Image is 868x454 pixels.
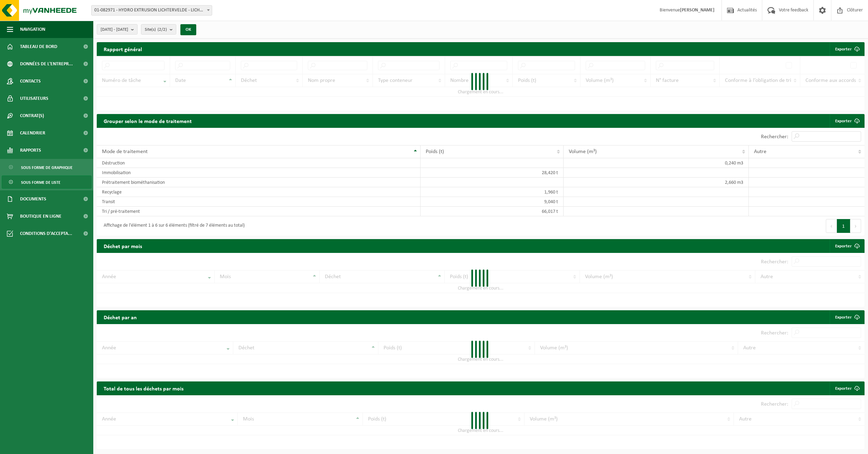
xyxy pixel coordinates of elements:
[830,42,864,56] button: Exporter
[97,197,421,207] td: Transit
[97,381,190,395] h2: Total de tous les déchets par mois
[92,6,212,15] span: 01-082971 - HYDRO EXTRUSION LICHTERVELDE - LICHTERVELDE
[158,27,167,32] count: (2/2)
[421,168,564,178] td: 28,420 t
[20,38,57,55] span: Tableau de bord
[761,134,788,140] label: Rechercher:
[100,220,245,232] div: Affichage de l'élément 1 à 6 sur 6 éléments (filtré de 7 éléments au total)
[20,124,45,142] span: Calendrier
[97,187,421,197] td: Recyclage
[97,42,149,56] h2: Rapport général
[20,142,41,159] span: Rapports
[20,225,72,242] span: Conditions d'accepta...
[830,239,864,253] a: Exporter
[97,310,144,324] h2: Déchet par an
[2,161,92,174] a: Sous forme de graphique
[564,178,749,187] td: 2,660 m3
[97,207,421,216] td: Tri / pré-traitement
[20,190,46,208] span: Documents
[421,207,564,216] td: 66,017 t
[20,55,73,73] span: Données de l'entrepr...
[180,24,196,35] button: OK
[680,8,715,13] strong: [PERSON_NAME]
[837,219,850,233] button: 1
[830,114,864,128] a: Exporter
[102,149,148,154] span: Mode de traitement
[97,178,421,187] td: Prétraitement biométhanisation
[20,21,45,38] span: Navigation
[97,158,421,168] td: Déstruction
[97,114,199,127] h2: Grouper selon le mode de traitement
[20,90,48,107] span: Utilisateurs
[91,5,212,16] span: 01-082971 - HYDRO EXTRUSION LICHTERVELDE - LICHTERVELDE
[421,187,564,197] td: 1,960 t
[421,197,564,207] td: 9,040 t
[426,149,444,154] span: Poids (t)
[850,219,861,233] button: Next
[141,24,176,35] button: Site(s)(2/2)
[21,161,73,174] span: Sous forme de graphique
[20,73,41,90] span: Contacts
[754,149,766,154] span: Autre
[97,24,138,35] button: [DATE] - [DATE]
[830,310,864,324] a: Exporter
[569,149,597,154] span: Volume (m³)
[564,158,749,168] td: 0,240 m3
[20,107,44,124] span: Contrat(s)
[826,219,837,233] button: Previous
[20,208,62,225] span: Boutique en ligne
[830,381,864,395] a: Exporter
[97,168,421,178] td: Immobilisation
[21,176,60,189] span: Sous forme de liste
[2,176,92,189] a: Sous forme de liste
[97,239,149,253] h2: Déchet par mois
[145,25,167,35] span: Site(s)
[101,25,128,35] span: [DATE] - [DATE]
